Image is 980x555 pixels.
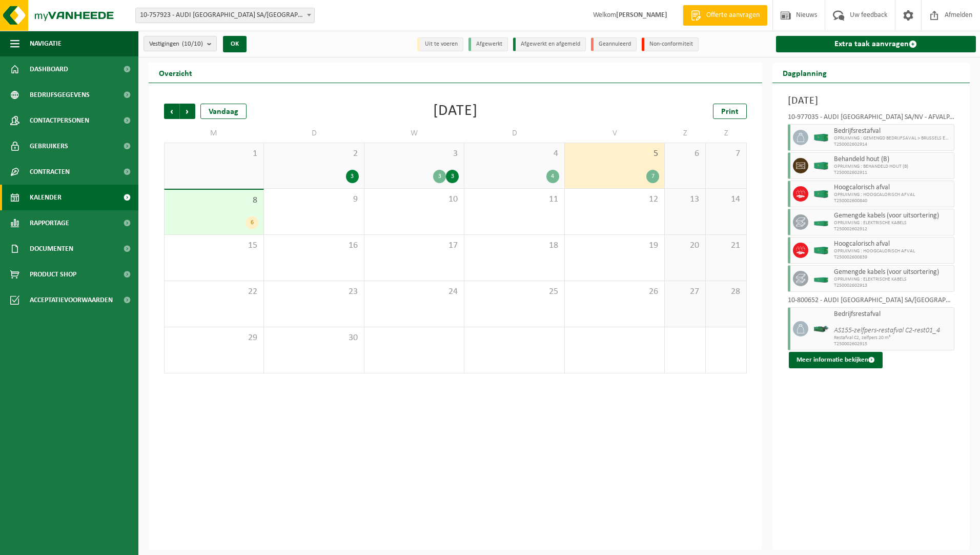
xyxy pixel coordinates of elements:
[665,124,706,143] td: Z
[180,104,195,119] span: Volgende
[269,240,358,251] span: 16
[30,133,68,159] span: Gebruikers
[813,134,829,142] img: HK-XC-40-GN-00
[433,104,478,119] div: [DATE]
[170,195,258,206] span: 8
[370,240,459,251] span: 17
[788,93,955,109] h3: [DATE]
[170,286,258,298] span: 22
[570,240,659,251] span: 19
[813,219,829,226] img: HK-XC-20-GN-00
[364,124,464,143] td: W
[711,286,741,298] span: 28
[513,37,586,51] li: Afgewerkt en afgemeld
[711,194,741,205] span: 14
[711,240,741,251] span: 21
[834,127,952,135] span: Bedrijfsrestafval
[711,148,741,160] span: 7
[704,10,762,21] span: Offerte aanvragen
[164,104,179,119] span: Vorige
[464,124,564,143] td: D
[834,327,940,334] i: AS155-zelfpers-restafval C2-rest01_4
[149,63,202,83] h2: Overzicht
[834,142,952,148] span: T250002602914
[200,104,247,119] div: Vandaag
[30,185,62,210] span: Kalender
[269,194,358,205] span: 9
[570,194,659,205] span: 12
[834,283,952,289] span: T250002602913
[813,190,829,198] img: HK-XC-40-GN-00
[433,170,446,183] div: 3
[164,124,264,143] td: M
[834,184,952,192] span: Hoogcalorisch afval
[591,37,637,51] li: Geannuleerd
[223,36,247,52] button: OK
[813,275,829,283] img: HK-XC-20-GN-00
[30,262,76,287] span: Product Shop
[670,194,700,205] span: 13
[683,5,767,26] a: Offerte aanvragen
[144,36,217,51] button: Vestigingen(10/10)
[834,226,952,232] span: T250002602912
[417,37,463,51] li: Uit te voeren
[721,108,739,116] span: Print
[834,220,952,226] span: OPRUIMING : ELEKTRISCHE KABELS
[834,198,952,204] span: T250002600840
[670,148,700,160] span: 6
[30,56,68,82] span: Dashboard
[370,194,459,205] span: 10
[30,31,62,56] span: Navigatie
[170,240,258,251] span: 15
[834,155,952,164] span: Behandeld hout (B)
[834,335,952,341] span: Restafval C2, zelfpers 20 m³
[570,286,659,298] span: 26
[834,164,952,170] span: OPRUIMING : BEHANDELD HOUT (B)
[546,170,559,183] div: 4
[834,310,952,319] span: Bedrijfsrestafval
[269,332,358,344] span: 30
[370,148,459,160] span: 3
[788,114,955,124] div: 10-977035 - AUDI [GEOGRAPHIC_DATA] SA/NV - AFVALPARK AP – OPRUIMING EOP - VORST
[246,216,258,229] div: 6
[670,286,700,298] span: 27
[149,36,203,52] span: Vestigingen
[170,332,258,344] span: 29
[834,248,952,254] span: OPRUIMING : HOOGCALORISCH AFVAL
[269,286,358,298] span: 23
[776,36,976,52] a: Extra taak aanvragen
[370,286,459,298] span: 24
[834,240,952,248] span: Hoogcalorisch afval
[834,276,952,283] span: OPRUIMING : ELEKTRISCHE KABELS
[788,297,955,307] div: 10-800652 - AUDI [GEOGRAPHIC_DATA] SA/[GEOGRAPHIC_DATA]-AFVALPARK C2-INGANG 1 - VORST
[834,135,952,142] span: OPRUIMING : GEMENGD BEDRIJFSAVAL > BRUSSELS ENERGIE
[30,108,89,133] span: Contactpersonen
[834,212,952,220] span: Gemengde kabels (voor uitsortering)
[834,192,952,198] span: OPRUIMING : HOOGCALORISCH AFVAL
[565,124,665,143] td: V
[269,148,358,160] span: 2
[834,341,952,347] span: T250002602915
[469,286,559,298] span: 25
[469,240,559,251] span: 18
[813,247,829,254] img: HK-XC-40-GN-00
[469,148,559,160] span: 4
[813,325,829,333] img: HK-XZ-20-GN-01
[616,11,667,19] strong: [PERSON_NAME]
[30,82,90,108] span: Bedrijfsgegevens
[642,37,699,51] li: Non-conformiteit
[30,236,73,262] span: Documenten
[469,194,559,205] span: 11
[834,268,952,276] span: Gemengde kabels (voor uitsortering)
[170,148,258,160] span: 1
[182,41,203,47] count: (10/10)
[30,287,113,313] span: Acceptatievoorwaarden
[813,162,829,170] img: HK-XC-40-GN-00
[706,124,747,143] td: Z
[135,8,315,23] span: 10-757923 - AUDI BRUSSELS SA/NV - VORST
[713,104,747,119] a: Print
[30,159,70,185] span: Contracten
[30,210,69,236] span: Rapportage
[446,170,459,183] div: 3
[646,170,659,183] div: 7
